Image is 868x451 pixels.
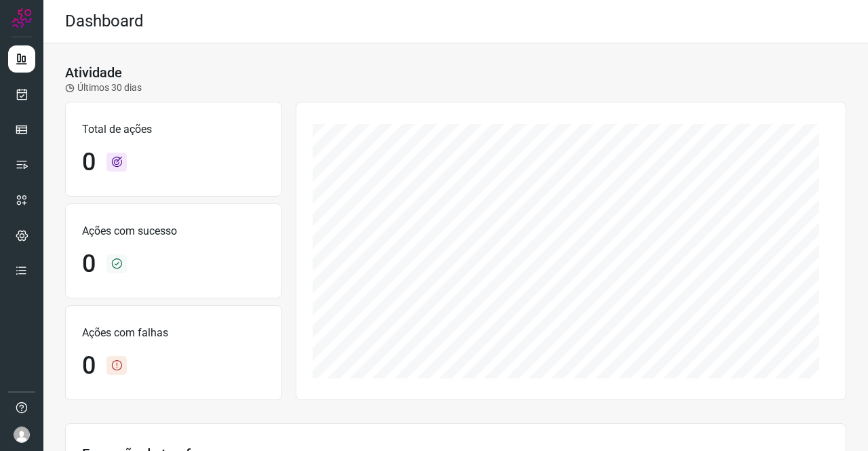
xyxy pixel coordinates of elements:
h1: 0 [82,351,96,380]
h1: 0 [82,250,96,279]
img: Logo [12,8,32,28]
h1: 0 [82,148,96,177]
p: Total de ações [82,121,265,138]
p: Ações com sucesso [82,223,265,239]
h3: Atividade [65,64,122,81]
h2: Dashboard [65,12,144,31]
p: Ações com falhas [82,325,265,341]
p: Últimos 30 dias [65,81,142,95]
img: avatar-user-boy.jpg [14,427,30,443]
